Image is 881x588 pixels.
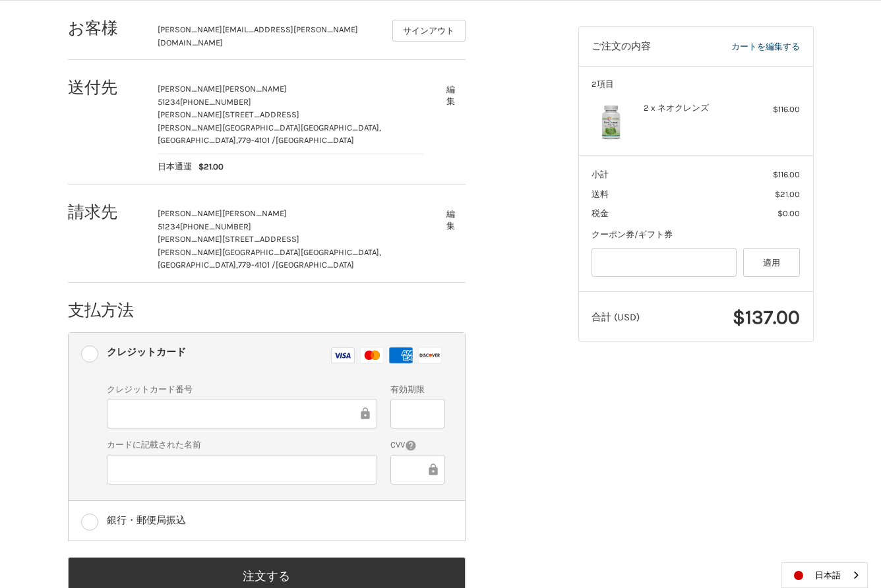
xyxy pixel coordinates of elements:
iframe: 安全なクレジットカードフレーム - CVV [400,462,426,477]
a: 日本語 [782,563,867,587]
div: 銀行・郵便局振込 [107,510,186,531]
h4: 2 x ネオクレンズ [644,103,744,113]
aside: Language selected: 日本語 [781,562,868,588]
div: クーポン券/ギフト券 [592,228,800,241]
span: [PERSON_NAME] [222,84,287,94]
span: 税金 [592,208,609,218]
a: カートを編集する [688,40,800,53]
span: [PERSON_NAME] [158,84,222,94]
iframe: セキュア・クレジットカード・フレーム - カード所有者名 [116,462,368,477]
h2: 送付先 [68,77,145,98]
span: 779-4101 / [238,135,276,145]
div: Language [781,562,868,588]
span: 日本通運 [158,160,192,173]
span: 779-4101 / [238,260,276,270]
iframe: セキュア・クレジットカード・フレーム - 有効期限 [400,406,436,421]
span: [GEOGRAPHIC_DATA], [158,260,238,270]
button: 適用 [743,248,801,278]
button: サインアウト [392,20,466,42]
h2: 支払方法 [68,300,145,320]
input: Gift Certificate or Coupon Code [592,248,737,278]
label: クレジットカード番号 [107,383,377,396]
span: $116.00 [773,169,800,179]
label: CVV [390,438,445,452]
span: $21.00 [192,160,224,173]
span: [PHONE_NUMBER] [180,97,251,107]
span: 送料 [592,189,609,199]
span: [PERSON_NAME] [222,208,287,218]
span: $0.00 [777,208,800,218]
button: 編集 [437,79,466,111]
iframe: セキュア・クレジットカード・フレーム - クレジットカード番号 [116,406,358,421]
span: 51234 [158,221,180,231]
span: [GEOGRAPHIC_DATA] [276,260,354,270]
span: 合計 (USD) [592,311,640,323]
h3: ご注文の内容 [592,40,688,53]
div: クレジットカード [107,341,186,363]
h2: お客様 [68,18,145,38]
h3: 2項目 [592,79,800,90]
span: $137.00 [733,305,800,329]
span: [GEOGRAPHIC_DATA] [276,135,354,145]
span: [PERSON_NAME][GEOGRAPHIC_DATA][GEOGRAPHIC_DATA], [158,123,381,132]
span: [PHONE_NUMBER] [180,221,251,231]
div: [PERSON_NAME][EMAIL_ADDRESS][PERSON_NAME][DOMAIN_NAME] [158,23,379,49]
label: 有効期限 [390,383,445,396]
div: $116.00 [748,103,800,116]
button: 編集 [437,204,466,236]
span: [PERSON_NAME][STREET_ADDRESS] [158,109,299,119]
span: 小計 [592,169,609,179]
span: 51234 [158,97,180,107]
span: [PERSON_NAME][GEOGRAPHIC_DATA][GEOGRAPHIC_DATA], [158,247,381,257]
span: $21.00 [775,189,800,199]
span: [PERSON_NAME] [158,208,222,218]
span: [GEOGRAPHIC_DATA], [158,135,238,145]
h2: 請求先 [68,202,145,222]
span: [PERSON_NAME][STREET_ADDRESS] [158,234,299,244]
label: カードに記載された名前 [107,438,377,452]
